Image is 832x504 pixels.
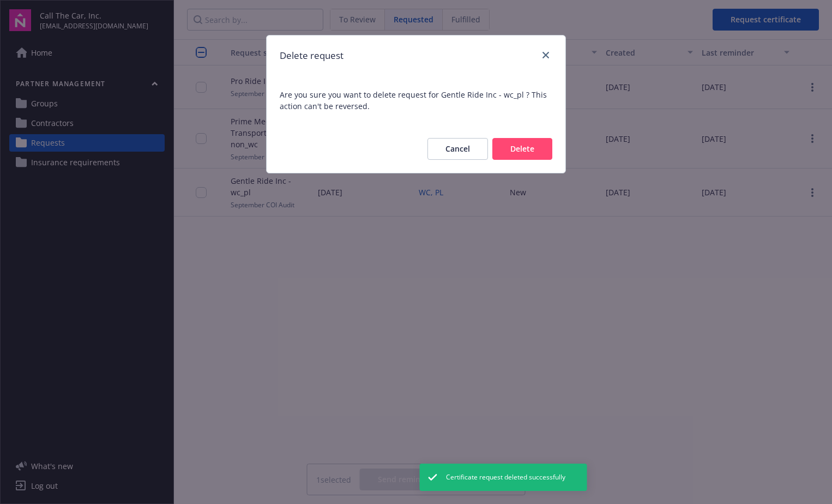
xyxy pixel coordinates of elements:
button: Cancel [427,138,488,160]
a: close [539,49,552,62]
span: Certificate request deleted successfully [446,472,565,482]
span: Are you sure you want to delete request for Gentle Ride Inc - wc_pl ? This action can't be reversed. [267,76,565,125]
button: Delete [492,138,552,160]
h1: Delete request [280,49,343,63]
